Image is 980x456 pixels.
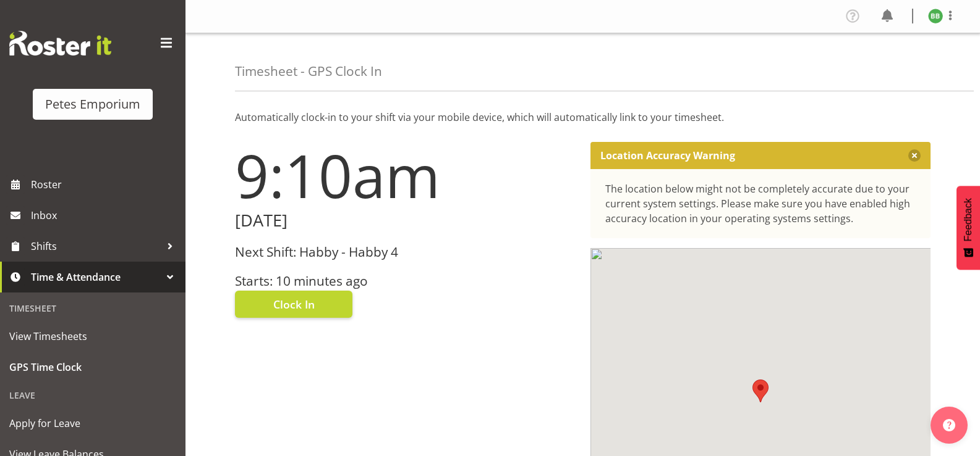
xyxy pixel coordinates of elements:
[963,198,974,241] span: Feedback
[235,110,931,125] p: Automatically clock-in to your shift via your mobile device, which will automatically link to you...
[957,186,980,270] button: Feedback - Show survey
[3,296,182,321] div: Timesheet
[235,211,576,230] h2: [DATE]
[235,245,576,259] h3: Next Shift: Habby - Habby 4
[31,237,161,255] span: Shifts
[235,64,382,78] h4: Timesheet - GPS Clock In
[943,419,955,431] img: help-xxl-2.png
[9,31,111,56] img: Rosterit website logo
[235,142,576,209] h1: 9:10am
[605,181,916,226] div: The location below might not be completely accurate due to your current system settings. Please m...
[9,414,176,433] span: Apply for Leave
[9,358,176,376] span: GPS Time Clock
[273,296,315,312] span: Clock In
[45,95,140,114] div: Petes Emporium
[31,268,161,286] span: Time & Attendance
[3,408,182,439] a: Apply for Leave
[31,206,179,225] span: Inbox
[600,149,735,162] p: Location Accuracy Warning
[908,149,921,162] button: Close message
[235,291,352,318] button: Clock In
[3,383,182,408] div: Leave
[928,9,943,23] img: beena-bist9974.jpg
[31,175,179,194] span: Roster
[235,274,576,288] h3: Starts: 10 minutes ago
[3,352,182,383] a: GPS Time Clock
[3,321,182,352] a: View Timesheets
[9,327,176,346] span: View Timesheets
